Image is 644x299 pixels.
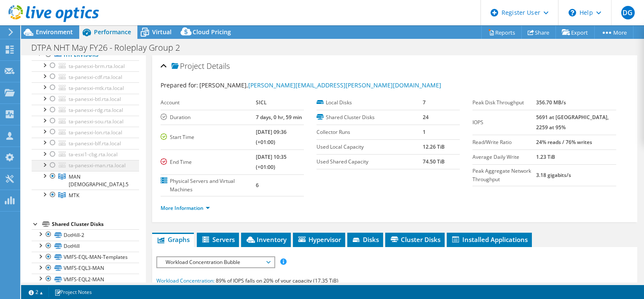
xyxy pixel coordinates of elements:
[536,171,571,179] b: 3.18 gigabits/s
[594,26,633,39] a: More
[69,106,123,114] span: ta-panesxi-rdg.rta.local
[536,114,609,131] b: 5691 at [GEOGRAPHIC_DATA], 2259 at 95%
[389,235,440,244] span: Cluster Disks
[69,118,123,125] span: ta-panesxi-sou.rta.local
[256,128,287,146] b: [DATE] 09:36 (+01:00)
[69,151,118,158] span: ta-esxi1-cbg.rta.local
[256,99,267,106] b: SICL
[472,138,536,147] label: Read/Write Ratio
[317,128,423,136] label: Collector Runs
[69,162,126,169] span: ta-panesxi-man.rta.local
[69,73,122,81] span: ta-panesxi-cdf.rta.local
[317,158,423,166] label: Used Shared Capacity
[317,98,423,107] label: Local Disks
[69,95,121,103] span: ta-panesxi-btl.rta.local
[256,182,259,189] b: 6
[32,274,139,285] a: VMFS-EQL2-MAN
[317,143,423,151] label: Used Local Capacity
[201,235,235,244] span: Servers
[161,133,256,141] label: Start Time
[256,114,302,121] b: 7 days, 0 hr, 59 min
[32,241,139,252] a: DotHill
[245,235,287,244] span: Inventory
[216,277,338,284] span: 89% of IOPS falls on 20% of your capacity (17.35 TiB)
[451,235,528,244] span: Installed Applications
[36,28,73,36] span: Environment
[156,235,190,244] span: Graphs
[352,235,379,244] span: Disks
[32,171,139,190] a: MAN 6.5
[32,190,139,201] a: MTK
[423,99,426,106] b: 7
[161,158,256,166] label: End Time
[27,43,193,52] h1: DTPA NHT May FY26 - Roleplay Group 2
[423,128,426,136] b: 1
[472,118,536,127] label: IOPS
[621,6,635,19] span: DG
[569,9,576,16] svg: \n
[32,252,139,263] a: VMFS-EQL-MAN-Templates
[32,229,139,240] a: DotHill-2
[555,26,595,39] a: Export
[207,61,230,71] span: Details
[48,287,98,297] a: Project Notes
[423,143,445,150] b: 12.26 TiB
[69,192,79,199] span: MTK
[472,98,536,107] label: Peak Disk Throughput
[69,84,124,92] span: ta-panesxi-mtk.rta.local
[32,105,139,116] a: ta-panesxi-rdg.rta.local
[32,263,139,274] a: VMFS-EQL3-MAN
[161,204,210,212] a: More Information
[256,153,287,171] b: [DATE] 10:35 (+01:00)
[69,140,121,147] span: ta-panesxi-blf.rta.local
[52,219,139,229] div: Shared Cluster Disks
[297,235,341,244] span: Hypervisor
[32,60,139,71] a: ta-panesxi-brm.rta.local
[152,28,172,36] span: Virtual
[317,113,423,122] label: Shared Cluster Disks
[32,82,139,93] a: ta-panesxi-mtk.rta.local
[94,28,131,36] span: Performance
[193,28,231,36] span: Cloud Pricing
[536,99,566,106] b: 356.70 MB/s
[423,114,429,121] b: 24
[161,177,256,194] label: Physical Servers and Virtual Machines
[199,81,441,89] span: [PERSON_NAME],
[32,116,139,127] a: ta-panesxi-sou.rta.local
[32,71,139,82] a: ta-panesxi-cdf.rta.local
[32,160,139,171] a: ta-panesxi-man.rta.local
[472,167,536,184] label: Peak Aggregate Network Throughput
[69,129,122,136] span: ta-panesxi-lon.rta.local
[536,153,555,160] b: 1.23 TiB
[161,81,198,89] label: Prepared for:
[69,63,125,70] span: ta-panesxi-brm.rta.local
[32,149,139,160] a: ta-esxi1-cbg.rta.local
[161,98,256,107] label: Account
[69,173,129,188] span: MAN [DEMOGRAPHIC_DATA].5
[32,127,139,138] a: ta-panesxi-lon.rta.local
[481,26,522,39] a: Reports
[156,277,215,284] span: Workload Concentration:
[23,287,49,297] a: 2
[32,138,139,149] a: ta-panesxi-blf.rta.local
[521,26,556,39] a: Share
[248,81,441,89] a: [PERSON_NAME][EMAIL_ADDRESS][PERSON_NAME][DOMAIN_NAME]
[423,158,445,165] b: 74.50 TiB
[472,153,536,161] label: Average Daily Write
[172,62,204,71] span: Project
[536,139,592,146] b: 24% reads / 76% writes
[161,113,256,122] label: Duration
[32,94,139,105] a: ta-panesxi-btl.rta.local
[161,257,270,267] span: Workload Concentration Bubble
[32,49,139,60] a: Hypervisors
